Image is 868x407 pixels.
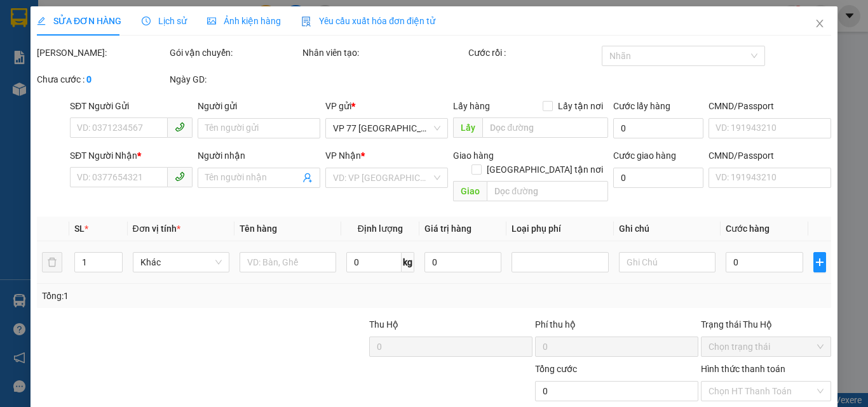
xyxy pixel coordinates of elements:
[37,16,121,26] span: SỬA ĐƠN HÀNG
[37,17,46,25] span: edit
[813,257,825,267] span: plus
[468,46,599,60] div: Cước rồi :
[325,150,361,161] span: VP Nhận
[175,122,185,132] span: phone
[175,171,185,182] span: phone
[70,149,193,163] div: SĐT Người Nhận
[240,252,336,272] input: VD: Bàn, Ghế
[453,150,494,161] span: Giao hàng
[74,224,85,234] span: SL
[70,99,193,113] div: SĐT Người Gửi
[142,17,151,25] span: clock-circle
[37,46,167,60] div: [PERSON_NAME]:
[482,117,607,138] input: Dọc đường
[506,217,613,241] th: Loại phụ phí
[535,364,577,374] span: Tổng cước
[86,74,92,84] b: 0
[401,252,414,272] span: kg
[552,99,607,113] span: Lấy tận nơi
[815,18,825,29] span: close
[424,224,471,234] span: Giá trị hàng
[42,289,336,303] div: Tổng: 1
[453,181,487,201] span: Giao
[453,101,490,111] span: Lấy hàng
[207,16,281,26] span: Ảnh kiện hàng
[369,319,398,330] span: Thu Hộ
[170,72,300,86] div: Ngày GD:
[453,117,482,138] span: Lấy
[198,149,320,163] div: Người nhận
[487,181,607,201] input: Dọc đường
[535,317,698,337] div: Phí thu hộ
[170,46,300,60] div: Gói vận chuyển:
[302,46,466,60] div: Nhân viên tạo:
[207,17,216,25] span: picture
[613,101,670,111] label: Cước lấy hàng
[613,168,703,188] input: Cước giao hàng
[333,119,440,138] span: VP 77 Thái Nguyên
[613,118,703,138] input: Cước lấy hàng
[358,224,403,234] span: Định lượng
[301,16,435,26] span: Yêu cầu xuất hóa đơn điện tử
[301,17,311,27] img: icon
[701,317,831,331] div: Trạng thái Thu Hộ
[709,149,831,163] div: CMND/Passport
[618,252,715,272] input: Ghi Chú
[701,364,785,374] label: Hình thức thanh toán
[42,252,62,272] button: delete
[325,99,448,113] div: VP gửi
[142,16,187,26] span: Lịch sử
[198,99,320,113] div: Người gửi
[240,224,277,234] span: Tên hàng
[613,150,675,161] label: Cước giao hàng
[132,224,180,234] span: Đơn vị tính
[709,99,831,113] div: CMND/Passport
[37,72,167,86] div: Chưa cước :
[140,253,221,272] span: Khác
[481,163,607,177] span: [GEOGRAPHIC_DATA] tận nơi
[709,337,824,356] span: Chọn trạng thái
[613,217,720,241] th: Ghi chú
[802,6,837,42] button: Close
[302,173,313,183] span: user-add
[726,224,770,234] span: Cước hàng
[813,252,826,272] button: plus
